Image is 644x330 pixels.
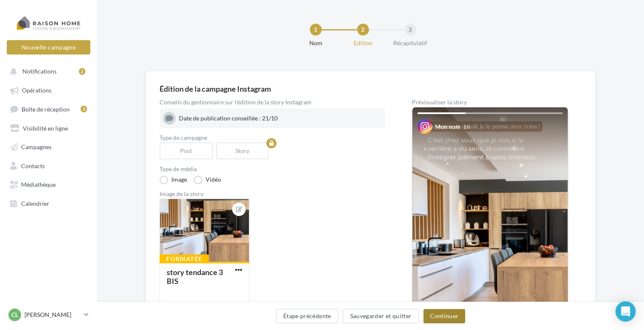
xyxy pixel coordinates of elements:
[21,199,49,207] span: Calendrier
[383,39,437,47] div: Récapitulatif
[435,123,460,131] div: Mon nom
[22,68,57,75] span: Notifications
[5,139,92,154] a: Campagnes
[21,162,45,169] span: Contacts
[23,124,68,131] span: Visibilité en ligne
[167,267,223,286] div: story tendance 3 BIS
[160,191,385,197] div: Image de la story
[160,254,209,264] div: Formatée
[160,135,385,141] label: Type de campagne
[412,99,568,105] div: Prévisualiser la story
[615,301,636,322] div: Open Intercom Messenger
[5,120,92,135] a: Visibilité en ligne
[81,106,87,112] div: 3
[276,309,338,323] button: Étape précédente
[160,99,385,105] div: Conseils du gestionnaire sur l'édition de la story Instagram
[160,166,385,172] label: Type de média
[22,87,51,94] span: Opérations
[160,176,187,184] label: Image
[463,123,470,131] div: 1 h
[5,82,92,97] a: Opérations
[5,176,92,191] a: Médiathèque
[24,311,81,319] p: [PERSON_NAME]
[5,101,92,117] a: Boîte de réception3
[21,143,51,150] span: Campagnes
[310,24,322,35] div: 1
[357,24,369,35] div: 2
[5,195,92,210] a: Calendrier
[7,307,90,323] a: Cl [PERSON_NAME]
[423,309,465,323] button: Continuer
[343,309,419,323] button: Sauvegarder et quitter
[194,176,221,184] label: Vidéo
[289,39,343,47] div: Nom
[22,105,70,112] span: Boîte de réception
[336,39,390,47] div: Edition
[160,85,582,93] div: Édition de la campagne Instagram
[179,114,382,123] div: Date de publication conseillée : 21/10
[7,40,90,55] button: Nouvelle campagne
[5,63,89,79] button: Notifications 2
[404,24,416,35] div: 3
[79,68,85,75] div: 2
[11,311,18,319] span: Cl
[21,181,56,188] span: Médiathèque
[5,158,92,173] a: Contacts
